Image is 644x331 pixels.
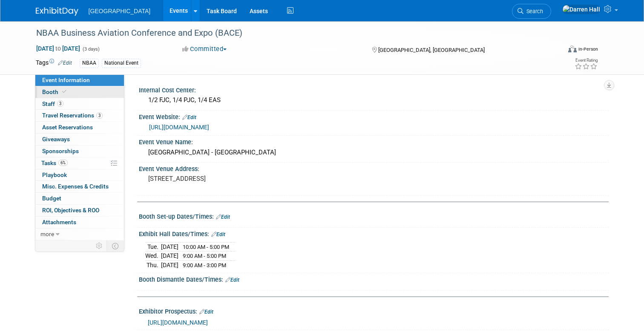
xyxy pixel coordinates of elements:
[145,146,602,159] div: [GEOGRAPHIC_DATA] - [GEOGRAPHIC_DATA]
[139,273,609,284] div: Booth Dismantle Dates/Times:
[35,157,124,169] a: Tasks6%
[523,8,543,14] span: Search
[199,309,213,315] a: Edit
[148,175,325,183] pre: [STREET_ADDRESS]
[216,214,230,220] a: Edit
[42,100,63,107] span: Staff
[35,74,124,86] a: Event Information
[161,242,178,251] td: [DATE]
[145,251,161,261] td: Wed.
[42,77,90,83] span: Event Information
[139,136,609,146] div: Event Venue Name:
[139,305,609,316] div: Exhibitor Prospectus:
[145,261,161,270] td: Thu.
[82,46,100,52] span: (3 days)
[33,26,550,41] div: NBAA Business Aviation Conference and Expo (BACE)
[35,181,124,192] a: Misc. Expenses & Credits
[578,46,598,52] div: In-Person
[92,240,107,251] td: Personalize Event Tab Strip
[139,210,609,221] div: Booth Set-up Dates/Times:
[35,146,124,157] a: Sponsorships
[179,45,230,54] button: Committed
[42,136,70,143] span: Giveaways
[35,169,124,181] a: Playbook
[575,58,598,63] div: Event Rating
[161,261,178,270] td: [DATE]
[183,262,226,268] span: 9:00 AM - 3:00 PM
[139,228,609,239] div: Exhibit Hall Dates/Times:
[139,111,609,122] div: Event Website:
[183,253,226,259] span: 9:00 AM - 5:00 PM
[182,114,196,120] a: Edit
[35,217,124,228] a: Attachments
[102,59,141,68] div: National Event
[35,205,124,216] a: ROI, Objectives & ROO
[58,160,68,166] span: 6%
[80,59,99,68] div: NBAA
[35,193,124,204] a: Budget
[42,195,61,202] span: Budget
[512,4,551,19] a: Search
[35,110,124,121] a: Travel Reservations3
[161,251,178,261] td: [DATE]
[145,242,161,251] td: Tue.
[211,231,225,237] a: Edit
[139,84,609,94] div: Internal Cost Center:
[58,60,72,66] a: Edit
[515,44,598,57] div: Event Format
[568,46,577,52] img: Format-Inperson.png
[106,240,124,251] td: Toggle Event Tabs
[42,219,76,225] span: Attachments
[42,183,109,190] span: Misc. Expenses & Credits
[378,47,485,53] span: [GEOGRAPHIC_DATA], [GEOGRAPHIC_DATA]
[42,171,67,178] span: Playbook
[562,5,601,14] img: Darren Hall
[139,163,609,173] div: Event Venue Address:
[225,277,239,283] a: Edit
[36,58,72,68] td: Tags
[35,86,124,98] a: Booth
[54,45,62,52] span: to
[42,112,103,119] span: Travel Reservations
[36,7,78,16] img: ExhibitDay
[42,88,68,95] span: Booth
[35,122,124,133] a: Asset Reservations
[62,89,66,94] i: Booth reservation complete
[35,134,124,145] a: Giveaways
[40,231,54,237] span: more
[145,94,602,107] div: 1/2 FJC, 1/4 PJC, 1/4 EAS
[42,207,99,214] span: ROI, Objectives & ROO
[57,100,63,107] span: 3
[183,244,229,250] span: 10:00 AM - 5:00 PM
[148,319,208,326] a: [URL][DOMAIN_NAME]
[36,45,80,52] span: [DATE] [DATE]
[41,160,68,166] span: Tasks
[35,228,124,240] a: more
[35,98,124,110] a: Staff3
[42,148,79,154] span: Sponsorships
[42,124,93,131] span: Asset Reservations
[96,112,103,119] span: 3
[89,8,151,14] span: [GEOGRAPHIC_DATA]
[149,124,209,131] a: [URL][DOMAIN_NAME]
